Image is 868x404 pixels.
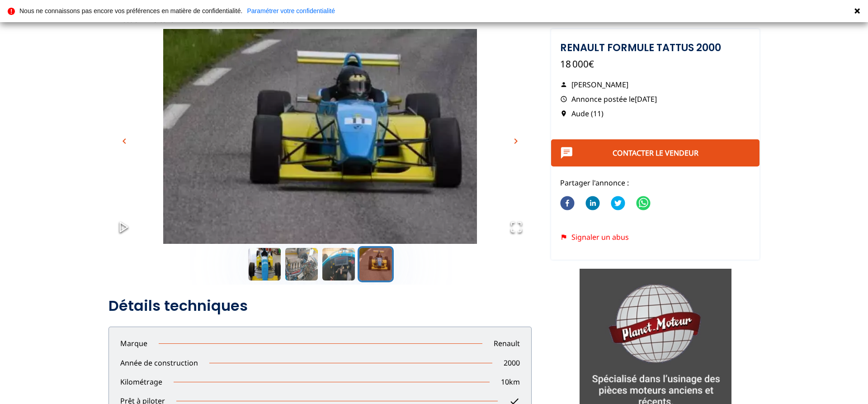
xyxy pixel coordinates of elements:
[19,8,242,14] p: Nous ne connaissons pas encore vos préférences en matière de confidentialité.
[560,57,750,71] p: 18 000€
[490,377,531,387] p: 10 km
[108,212,139,244] button: Play or Pause Slideshow
[509,134,523,148] button: chevron_right
[482,338,531,348] p: Renault
[118,14,142,24] a: Accueil
[611,190,625,217] button: twitter
[560,190,575,217] button: facebook
[560,80,750,90] p: [PERSON_NAME]
[109,377,174,387] p: Kilométrage
[149,14,174,24] a: Voiture
[118,134,131,148] button: chevron_left
[358,246,394,282] button: Go to Slide 4
[283,246,320,282] button: Go to Slide 2
[119,136,130,147] span: chevron_left
[109,338,159,348] p: Marque
[636,190,651,217] button: whatsapp
[181,14,294,24] a: RENAULT FORMULE TATTUS 2000
[108,297,532,315] h2: Détails techniques
[246,246,283,282] button: Go to Slide 1
[321,246,357,282] button: Go to Slide 3
[560,109,750,119] p: Aude (11)
[109,358,209,368] p: Année de construction
[510,136,521,147] span: chevron_right
[551,139,759,166] button: Contacter le vendeur
[560,43,750,52] h1: RENAULT FORMULE TATTUS 2000
[108,29,532,244] div: Go to Slide 4
[585,190,600,217] button: linkedin
[108,29,532,264] img: image
[247,8,335,14] a: Paramétrer votre confidentialité
[501,212,532,244] button: Open Fullscreen
[560,178,750,188] p: Partager l'annonce :
[560,94,750,104] p: Annonce postée le [DATE]
[492,358,531,368] p: 2000
[560,233,750,241] div: Signaler un abus
[108,246,532,282] div: Thumbnail Navigation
